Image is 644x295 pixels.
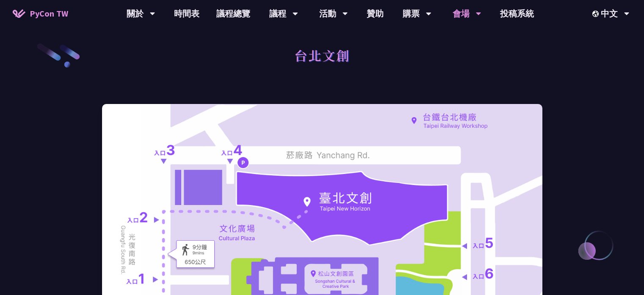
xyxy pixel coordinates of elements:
h1: 台北文創 [294,42,350,68]
span: PyCon TW [30,7,68,20]
a: PyCon TW [4,3,77,24]
img: Home icon of PyCon TW 2025 [13,9,25,18]
img: Locale Icon [592,11,601,17]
